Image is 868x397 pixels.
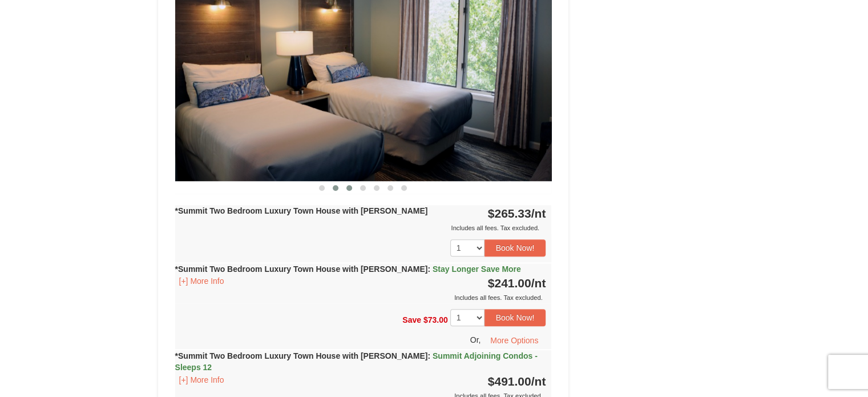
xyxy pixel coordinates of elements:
[423,315,448,324] span: $73.00
[470,335,481,344] span: Or,
[488,276,531,290] span: $241.00
[488,207,546,220] strong: $265.33
[485,239,546,256] button: Book Now!
[433,264,521,274] span: Stay Longer Save More
[402,315,421,324] span: Save
[175,275,228,287] button: [+] More Info
[175,374,228,386] button: [+] More Info
[175,264,521,274] strong: *Summit Two Bedroom Luxury Town House with [PERSON_NAME]
[531,207,546,220] span: /nt
[485,309,546,326] button: Book Now!
[175,351,538,372] strong: *Summit Two Bedroom Luxury Town House with [PERSON_NAME]
[427,264,430,274] span: :
[483,332,546,349] button: More Options
[531,375,546,388] span: /nt
[531,276,546,290] span: /nt
[175,222,546,234] div: Includes all fees. Tax excluded.
[427,351,430,360] span: :
[488,375,531,388] span: $491.00
[175,292,546,303] div: Includes all fees. Tax excluded.
[175,351,538,372] span: Summit Adjoining Condos - Sleeps 12
[175,206,428,215] strong: *Summit Two Bedroom Luxury Town House with [PERSON_NAME]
